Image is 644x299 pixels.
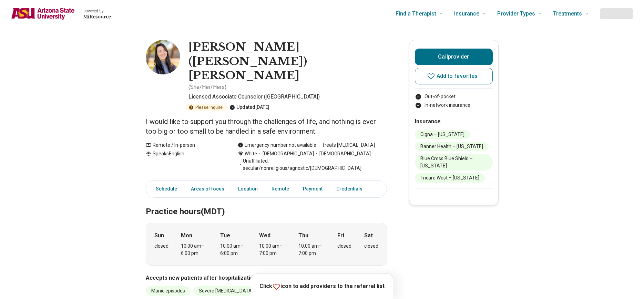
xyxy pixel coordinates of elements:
div: closed [364,243,378,250]
div: When does the program meet? [146,223,387,266]
div: Please inquire [186,104,227,111]
h2: Practice hours (MDT) [146,189,387,218]
div: closed [337,243,351,250]
strong: Wed [259,231,270,240]
a: Location [234,182,262,196]
ul: Payment options [415,93,493,109]
div: 10:00 am – 7:00 pm [259,243,286,257]
li: Cigna – [US_STATE] [415,130,470,139]
strong: Fri [337,231,344,240]
p: Click icon to add providers to the referral list [259,282,385,291]
li: Blue Cross Blue Shield – [US_STATE] [415,154,493,171]
span: [DEMOGRAPHIC_DATA] [257,150,314,157]
span: Treats [MEDICAL_DATA] [316,142,375,149]
span: Find a Therapist [396,9,436,19]
div: 10:00 am – 6:00 pm [181,243,207,257]
a: Payment [299,182,327,196]
strong: Mon [181,231,192,240]
span: Provider Types [497,9,535,19]
img: Danielle Hendrix, Licensed Associate Counselor (LAC) [146,40,180,74]
h2: Insurance [415,117,493,126]
span: Unaffiliated: secular/nonreligious/agnostic/[DEMOGRAPHIC_DATA] [238,157,387,172]
p: Licensed Associate Counselor ([GEOGRAPHIC_DATA]) [188,93,387,101]
a: Credentials [332,182,371,196]
a: Areas of focus [187,182,228,196]
div: 10:00 am – 6:00 pm [220,243,247,257]
span: Insurance [454,9,479,19]
strong: Sat [364,231,373,240]
li: Manic episodes [146,286,191,296]
a: Remote [267,182,293,196]
div: 10:00 am – 7:00 pm [298,243,325,257]
span: White [245,150,257,157]
span: Treatments [553,9,582,19]
a: Home page [11,3,111,25]
li: Severe [MEDICAL_DATA] [193,286,259,296]
div: Emergency number not available [238,142,316,149]
div: Remote / In-person [146,142,224,149]
strong: Tue [220,231,230,240]
h3: Accepts new patients after hospitalization for [146,274,387,282]
div: Updated [DATE] [229,104,269,111]
p: powered by [83,8,111,14]
span: Add to favorites [437,73,478,79]
li: Banner Health – [US_STATE] [415,142,489,151]
strong: Sun [154,231,164,240]
li: Tricare West – [US_STATE] [415,173,485,183]
p: ( She/Her/Hers ) [188,83,226,91]
h1: [PERSON_NAME] ([PERSON_NAME]) [PERSON_NAME] [188,40,387,83]
span: [DEMOGRAPHIC_DATA] [314,150,371,157]
p: I would like to support you through the challenges of life, and nothing is ever too big or too sm... [146,117,387,136]
div: Speaks English [146,150,224,172]
div: closed [154,243,168,250]
button: Add to favorites [415,68,493,84]
li: In-network insurance [415,102,493,109]
a: Schedule [147,182,181,196]
button: Callprovider [415,49,493,65]
li: Out-of-pocket [415,93,493,100]
strong: Thu [298,231,308,240]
